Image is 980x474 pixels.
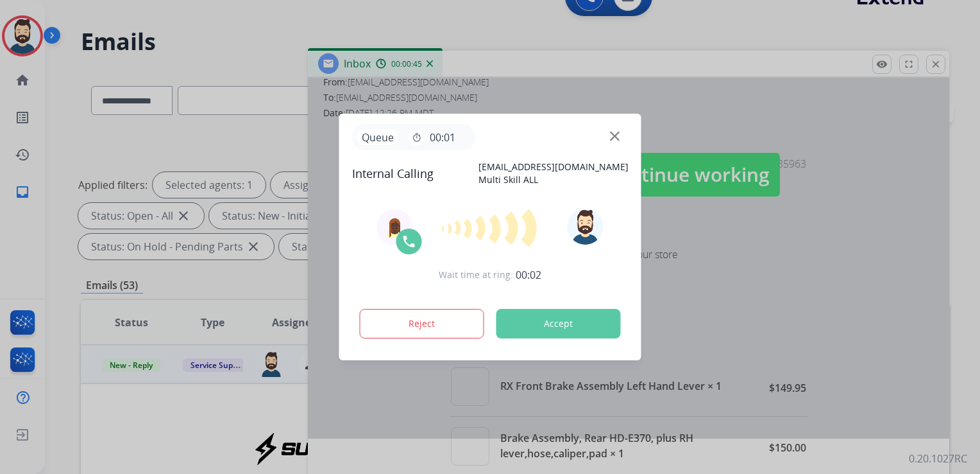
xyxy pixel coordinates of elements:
img: call-icon [401,234,417,249]
button: Reject [360,309,484,338]
button: Accept [496,309,621,338]
img: close-button [610,132,620,141]
p: Multi Skill ALL [478,173,629,186]
mat-icon: timer [412,132,422,143]
img: avatar [567,209,603,245]
span: Internal Calling [352,164,434,182]
span: 00:01 [430,130,455,145]
p: 0.20.1027RC [909,451,967,466]
span: 00:02 [516,267,541,283]
p: [EMAIL_ADDRESS][DOMAIN_NAME] [478,161,629,173]
span: Wait time at ring: [439,268,513,281]
p: Queue [357,129,399,145]
img: agent-avatar [385,217,405,238]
